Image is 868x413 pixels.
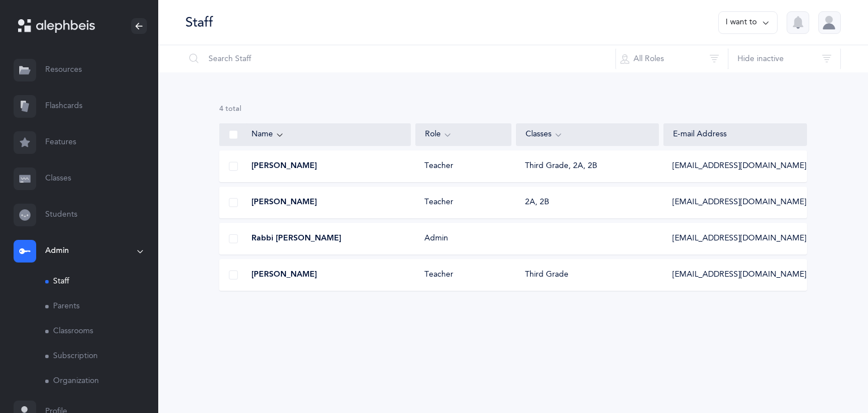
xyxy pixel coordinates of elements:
[45,269,158,294] a: Staff
[219,104,807,114] div: 4
[185,13,213,32] div: Staff
[718,11,778,34] button: I want to
[525,197,549,208] div: 2A, 2B
[251,161,317,172] span: [PERSON_NAME]
[251,269,317,281] span: [PERSON_NAME]
[45,294,158,319] a: Parents
[672,269,806,281] span: [EMAIL_ADDRESS][DOMAIN_NAME]
[672,197,806,208] span: [EMAIL_ADDRESS][DOMAIN_NAME]
[45,319,158,344] a: Classrooms
[425,128,502,141] div: Role
[45,344,158,369] a: Subscription
[251,233,341,244] span: Rabbi [PERSON_NAME]
[251,128,401,141] div: Name
[672,161,806,172] span: [EMAIL_ADDRESS][DOMAIN_NAME]
[728,45,841,72] button: Hide inactive
[225,105,241,113] span: total
[415,269,511,281] div: Teacher
[251,197,317,208] span: [PERSON_NAME]
[525,269,568,281] div: Third Grade
[415,161,511,172] div: Teacher
[672,233,806,244] span: [EMAIL_ADDRESS][DOMAIN_NAME]
[415,233,511,244] div: Admin
[415,197,511,208] div: Teacher
[615,45,728,72] button: All Roles
[526,128,650,141] div: Classes
[525,161,597,172] div: Third Grade, 2A, 2B
[673,129,797,140] div: E-mail Address
[45,369,158,394] a: Organization
[185,45,616,72] input: Search Staff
